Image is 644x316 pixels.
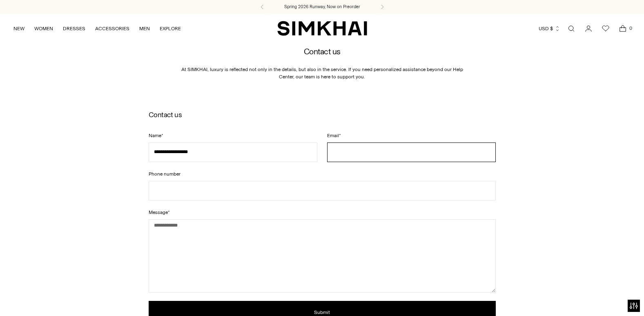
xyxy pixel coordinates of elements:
[95,20,129,38] a: ACCESSORIES
[284,4,360,10] a: Spring 2026 Runway, Now on Preorder
[139,20,150,38] a: MEN
[149,132,317,139] label: Name
[34,20,53,38] a: WOMEN
[149,170,496,178] label: Phone number
[539,20,560,38] button: USD $
[13,20,25,38] a: NEW
[149,111,496,118] h2: Contact us
[615,20,631,37] a: Open cart modal
[149,209,496,216] label: Message
[597,20,614,37] a: Wishlist
[563,20,579,37] a: Open search modal
[7,285,82,309] iframe: Sign Up via Text for Offers
[179,66,465,102] p: At SIMKHAI, luxury is reflected not only in the details, but also in the service. If you need per...
[327,132,496,139] label: Email
[627,24,634,32] span: 0
[277,20,367,36] a: SIMKHAI
[179,47,465,56] h2: Contact us
[580,20,597,37] a: Go to the account page
[160,20,181,38] a: EXPLORE
[63,20,85,38] a: DRESSES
